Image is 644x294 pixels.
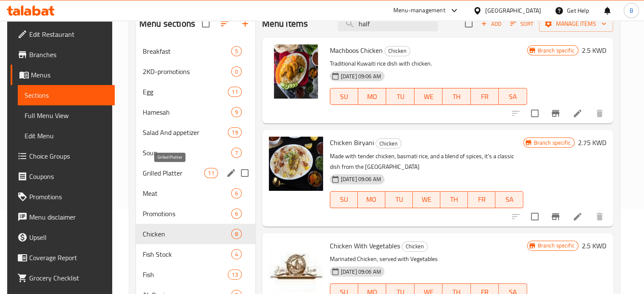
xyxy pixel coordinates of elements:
button: Add [478,17,505,30]
div: Hamesah9 [136,102,255,122]
span: 6 [232,210,241,218]
span: Select to update [526,208,544,225]
span: Edit Restaurant [29,29,108,39]
span: Sort sections [215,14,235,34]
input: search [338,16,438,31]
div: items [231,148,242,158]
span: Chicken [402,242,427,251]
span: Upsell [29,232,108,242]
span: Edit Menu [25,131,108,141]
span: Sort [510,19,533,29]
span: Branch specific [534,242,578,250]
span: TU [390,91,411,103]
div: Soup7 [136,143,255,163]
div: Fish Stock4 [136,244,255,264]
div: Fish13 [136,264,255,285]
div: items [228,87,241,97]
a: Promotions [11,187,115,207]
h2: Menu sections [139,17,195,30]
button: SU [330,88,358,105]
button: edit [225,167,238,179]
div: [GEOGRAPHIC_DATA] [485,6,541,15]
div: Breakfast5 [136,41,255,61]
div: items [231,249,242,259]
span: SU [334,91,355,103]
span: Machboos Chicken [330,44,383,57]
p: Traditional Kuwaiti rice dish with chicken. [330,58,527,69]
a: Grocery Checklist [11,268,115,288]
p: Marinated Chicken, served with Vegetables [330,254,527,264]
span: WE [418,91,439,103]
button: FR [468,191,495,208]
a: Menu disclaimer [11,207,115,227]
button: Add section [235,14,255,34]
div: items [204,168,218,178]
a: Coverage Report [11,247,115,268]
button: SU [330,191,358,208]
a: Edit Menu [18,126,115,146]
span: Choice Groups [29,151,108,161]
button: Branch-specific-item [545,206,566,227]
a: Upsell [11,227,115,247]
span: Hamesah [143,107,231,117]
div: Promotions6 [136,203,255,224]
div: Chicken8 [136,224,255,244]
span: Grilled Platter [143,168,204,178]
div: items [231,229,242,239]
span: FR [471,193,492,206]
h6: 2.5 KWD [582,240,606,252]
span: Select section [460,15,478,33]
span: [DATE] 09:06 AM [337,268,384,276]
span: Chicken [385,46,410,56]
a: Full Menu View [18,105,115,126]
button: Manage items [539,16,613,32]
div: items [231,209,242,219]
div: Egg11 [136,82,255,102]
div: Fish [143,269,228,280]
span: 13 [228,271,241,279]
div: items [231,188,242,198]
span: 19 [228,129,241,137]
span: Add [480,19,503,29]
span: Branch specific [534,47,578,55]
span: Meat [143,188,231,198]
div: Menu-management [393,5,445,16]
button: FR [471,88,499,105]
img: Chicken Biryani [269,137,323,191]
span: TH [446,91,467,103]
span: TH [444,193,464,206]
span: FR [474,91,495,103]
span: 4 [232,250,241,258]
span: SA [499,193,520,206]
div: 2KD-promotions0 [136,61,255,82]
a: Edit menu item [572,108,583,118]
div: items [231,107,242,117]
span: Grocery Checklist [29,273,108,283]
a: Edit menu item [572,212,583,222]
div: Chicken [402,242,428,252]
span: Chicken [143,229,231,239]
span: MO [361,193,382,206]
span: Coupons [29,171,108,181]
div: Chicken [376,138,401,148]
div: Salad And appetizer [143,127,228,137]
span: Branches [29,49,108,60]
button: MO [358,191,385,208]
span: Chicken [376,139,401,148]
a: Menus [11,65,115,85]
span: Menus [31,70,108,80]
span: Promotions [143,209,231,219]
span: Chicken With Vegetables [330,239,400,252]
span: [DATE] 09:06 AM [337,175,384,183]
span: Fish Stock [143,249,231,259]
span: SA [502,91,523,103]
span: Promotions [29,192,108,202]
h2: Menu items [262,17,308,30]
button: delete [589,206,610,227]
span: SU [334,193,354,206]
span: MO [362,91,383,103]
span: Soup [143,148,231,158]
